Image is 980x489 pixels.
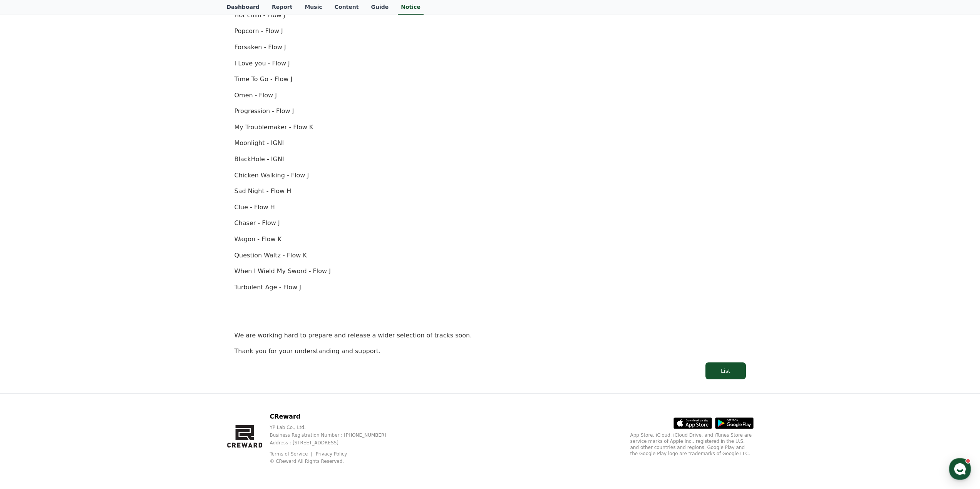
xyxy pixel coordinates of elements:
[235,74,746,84] p: Time To Go - Flow J
[235,186,746,196] p: Sad Night - Flow H
[235,106,746,116] p: Progression - Flow J
[2,244,51,263] a: Home
[270,424,399,431] p: YP Lab Co., Ltd.
[114,255,133,262] span: Settings
[235,138,746,148] p: Moonlight - IGNI
[721,367,730,375] div: List
[20,255,33,262] span: Home
[235,90,746,100] p: Omen - Flow J
[235,330,746,340] p: We are working hard to prepare and release a wider selection of tracks soon.
[235,170,746,180] p: Chicken Walking - Flow J
[235,362,746,379] a: List
[270,412,399,421] p: CReward
[99,244,148,263] a: Settings
[235,218,746,228] p: Chaser - Flow J
[235,58,746,68] p: I Love you - Flow J
[235,346,746,356] p: Thank you for your understanding and support.
[270,440,399,446] p: Address : [STREET_ADDRESS]
[64,256,87,262] span: Messages
[270,458,399,464] p: © CReward All Rights Reserved.
[235,26,746,36] p: Popcorn - Flow J
[630,432,754,457] p: App Store, iCloud, iCloud Drive, and iTunes Store are service marks of Apple Inc., registered in ...
[235,250,746,260] p: Question Waltz - Flow K
[235,282,746,292] p: Turbulent Age - Flow J
[235,154,746,164] p: BlackHole - IGNI
[235,10,746,20] p: Hot chilli - Flow J
[270,451,313,457] a: Terms of Service
[235,266,746,276] p: When I Wield My Sword - Flow J
[235,42,746,52] p: Forsaken - Flow J
[235,122,746,132] p: My Troublemaker - Flow K
[235,202,746,212] p: Clue - Flow H
[270,432,399,438] p: Business Registration Number : [PHONE_NUMBER]
[51,244,99,263] a: Messages
[316,451,347,457] a: Privacy Policy
[705,362,745,379] button: List
[235,234,746,244] p: Wagon - Flow K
